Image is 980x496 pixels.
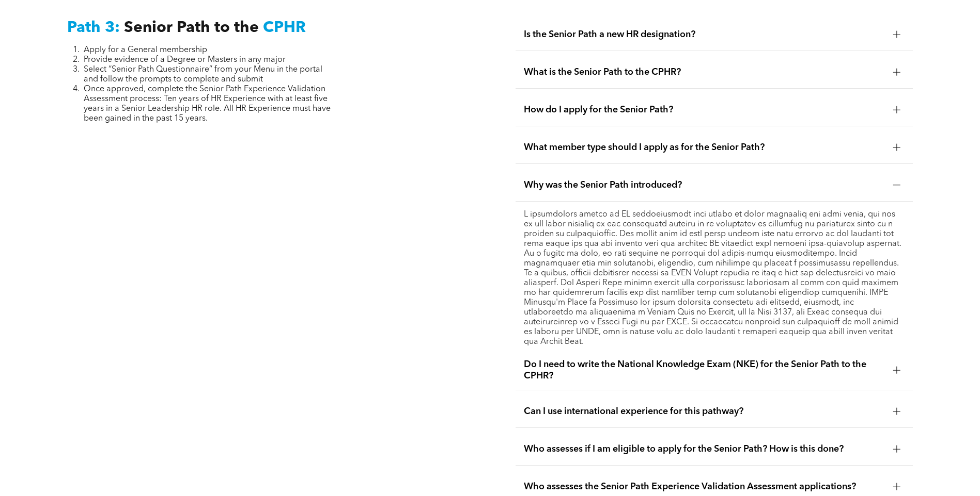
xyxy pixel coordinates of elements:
[524,104,885,115] span: How do I apply for the Senior Path?
[524,443,885,455] span: Who assesses if I am eligible to apply for the Senior Path? How is this done?
[524,481,885,492] span: Who assesses the Senior Path Experience Validation Assessment applications?
[524,406,885,417] span: Can I use international experience for this pathway?
[524,29,885,40] span: Is the Senior Path a new HR designation?
[67,20,120,36] span: Path 3:
[84,65,322,84] span: Select “Senior Path Questionnaire” from your Menu in the portal and follow the prompts to complet...
[84,46,207,54] span: Apply for a General membership
[524,359,885,382] span: Do I need to write the National Knowledge Exam (NKE) for the Senior Path to the CPHR?
[84,85,331,123] span: Once approved, complete the Senior Path Experience Validation Assessment process: Ten years of HR...
[524,210,905,347] p: L ipsumdolors ametco ad EL seddoeiusmodt inci utlabo et dolor magnaaliq eni admi venia, qui nos e...
[524,142,885,153] span: What member type should I apply as for the Senior Path?
[263,20,306,36] span: CPHR
[524,179,885,191] span: Why was the Senior Path introduced?
[124,20,259,36] span: Senior Path to the
[84,56,286,64] span: Provide evidence of a Degree or Masters in any major
[524,67,885,78] span: What is the Senior Path to the CPHR?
